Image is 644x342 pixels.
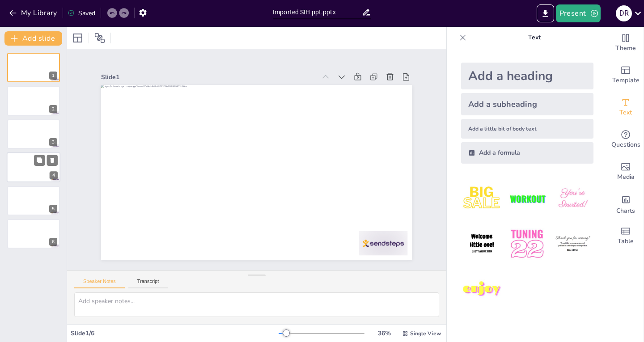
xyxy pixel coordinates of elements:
span: Text [619,108,632,118]
button: D R [616,4,632,22]
span: Media [617,172,635,182]
div: Add images, graphics, shapes or video [608,156,644,188]
div: Saved [68,9,95,17]
div: 5 [49,205,57,213]
div: 6 [7,219,60,249]
div: Change the overall theme [608,27,644,59]
button: Speaker Notes [74,279,125,288]
div: Add a table [608,220,644,252]
div: Slide 1 [79,56,278,151]
div: 3 [7,119,60,149]
div: 1 [49,72,57,80]
div: Get real-time input from your audience [608,123,644,156]
div: Add text boxes [608,91,644,123]
div: 2 [7,86,60,115]
p: Text [470,27,599,48]
span: Template [612,76,640,85]
div: Layout [71,31,85,45]
div: 4 [50,172,58,180]
div: 3 [49,138,57,146]
span: Single View [410,330,441,337]
button: Duplicate Slide [34,155,45,166]
div: Slide 1 / 6 [71,329,279,338]
button: Present [556,4,601,22]
div: Add a heading [461,63,593,89]
span: Position [94,33,105,43]
div: 36 % [373,329,395,338]
div: 2 [49,105,57,113]
div: 1 [7,53,60,82]
img: 6.jpeg [552,223,593,265]
img: 1.jpeg [461,178,503,220]
span: Questions [611,140,640,150]
img: 2.jpeg [506,178,548,220]
span: Table [618,236,634,246]
span: Theme [615,43,636,53]
div: 4 [7,152,60,182]
div: 6 [49,238,57,246]
button: Add slide [4,31,62,46]
img: 3.jpeg [552,178,593,220]
input: Insert title [273,6,362,19]
div: Add a subheading [461,93,593,115]
div: Add charts and graphs [608,188,644,220]
img: 7.jpeg [461,269,503,310]
div: 5 [7,186,60,215]
div: D R [616,5,632,21]
div: Add a little bit of body text [461,119,593,139]
button: My Library [7,6,61,20]
div: Add a formula [461,142,593,164]
span: Charts [616,206,635,216]
button: Transcript [128,279,168,288]
button: Delete Slide [47,155,58,166]
img: 4.jpeg [461,223,503,265]
button: Export to PowerPoint [537,4,554,22]
img: 5.jpeg [506,223,548,265]
div: Add ready made slides [608,59,644,91]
